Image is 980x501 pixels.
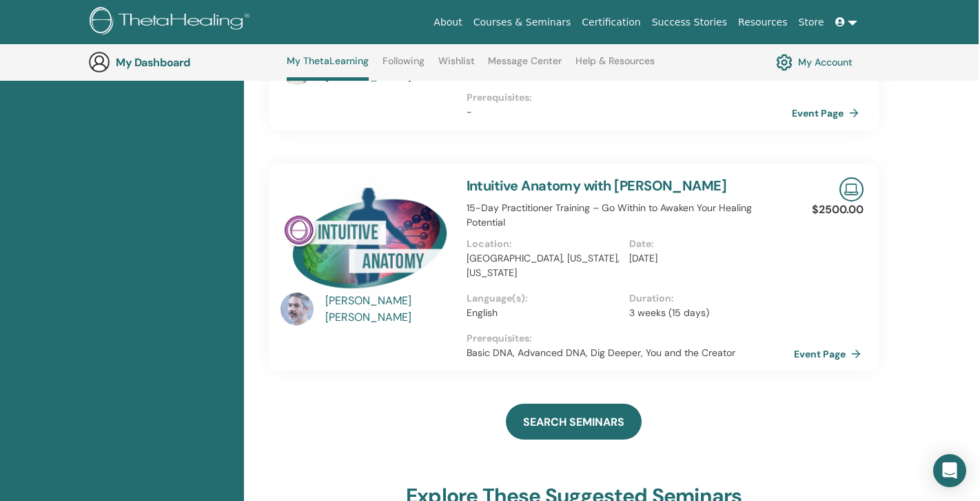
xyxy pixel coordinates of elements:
[646,10,733,35] a: Success Stories
[280,177,450,297] img: Intuitive Anatomy
[382,55,425,77] a: Following
[287,55,369,81] a: My ThetaLearning
[793,10,830,35] a: Store
[325,293,453,326] a: [PERSON_NAME] [PERSON_NAME]
[428,10,467,35] a: About
[629,237,784,251] p: Date :
[576,10,646,35] a: Certification
[629,306,784,320] p: 3 weeks (15 days)
[776,50,793,74] img: cog.svg
[468,10,577,35] a: Courses & Seminars
[467,237,621,251] p: Location :
[488,55,562,77] a: Message Center
[467,177,727,195] a: Intuitive Anatomy with [PERSON_NAME]
[506,404,642,440] a: SEARCH SEMINARS
[467,306,621,320] p: English
[467,291,621,306] p: Language(s) :
[794,344,866,364] a: Event Page
[733,10,793,35] a: Resources
[88,51,110,73] img: generic-user-icon.jpg
[438,55,475,77] a: Wishlist
[523,415,624,429] span: SEARCH SEMINARS
[629,291,784,306] p: Duration :
[467,346,793,360] p: Basic DNA, Advanced DNA, Dig Deeper, You and the Creator
[776,50,853,74] a: My Account
[90,7,254,38] img: logo.png
[792,103,864,124] a: Event Page
[116,56,254,69] h3: My Dashboard
[467,251,621,280] p: [GEOGRAPHIC_DATA], [US_STATE], [US_STATE]
[629,251,784,266] p: [DATE]
[467,331,793,346] p: Prerequisites :
[812,202,864,218] p: $2500.00
[933,454,966,487] div: Open Intercom Messenger
[575,55,655,77] a: Help & Resources
[467,90,793,105] p: Prerequisites :
[467,201,793,230] p: 15-Day Practitioner Training – Go Within to Awaken Your Healing Potential
[280,293,314,326] img: default.jpg
[839,177,864,202] img: Live Online Seminar
[467,105,793,119] p: -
